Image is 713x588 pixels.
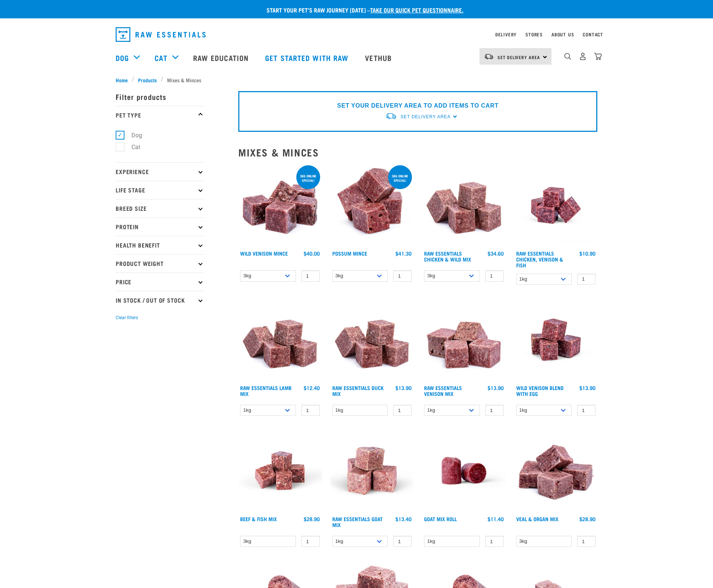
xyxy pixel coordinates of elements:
a: Raw Essentials Duck Mix [332,386,384,395]
input: 1 [577,536,596,547]
a: Possum Mince [332,252,367,255]
img: home-icon@2x.png [594,53,602,60]
a: Raw Education [186,43,258,72]
div: $13.90 [395,385,412,391]
p: Protein [116,217,204,236]
img: ?1041 RE Lamb Mix 01 [238,298,322,381]
label: Cat [120,143,143,152]
div: $34.60 [488,250,504,256]
div: 3kg online special! [296,170,320,186]
img: van-moving.png [385,112,397,120]
p: Price [116,273,204,291]
input: 1 [485,536,504,547]
p: SET YOUR DELIVERY AREA TO ADD ITEMS TO CART [337,101,498,110]
p: Pet Type [116,106,204,124]
img: 1113 RE Venison Mix 01 [422,298,506,381]
img: Chicken Venison mix 1655 [514,164,598,247]
span: Products [138,76,157,84]
a: Delivery [495,33,517,36]
input: 1 [301,405,320,416]
img: user.png [579,53,587,60]
img: van-moving.png [484,53,494,60]
span: Home [116,76,128,84]
a: Contact [583,33,603,36]
label: Dog [120,131,145,140]
a: Goat Mix Roll [424,517,457,520]
a: Wild Venison Blend with Egg [516,386,564,395]
button: Clear filters [116,314,138,321]
input: 1 [577,405,596,416]
p: Experience [116,162,204,181]
p: Filter products [116,87,204,106]
img: ?1041 RE Lamb Mix 01 [330,298,414,381]
a: Cat [155,52,167,63]
img: Pile Of Cubed Wild Venison Mince For Pets [238,164,322,247]
img: 1158 Veal Organ Mix 01 [514,429,598,512]
div: $28.90 [579,516,596,522]
img: Raw Essentials Chicken Lamb Beef Bulk Minced Raw Dog Food Roll Unwrapped [422,429,506,512]
a: take our quick pet questionnaire. [370,8,463,11]
a: Stores [525,33,543,36]
nav: dropdown navigation [110,24,603,45]
a: Raw Essentials Chicken, Venison & Fish [516,252,563,266]
a: Get started with Raw [258,43,358,72]
input: 1 [301,270,320,282]
a: Beef & Fish Mix [240,517,277,520]
a: Raw Essentials Goat Mix [332,517,383,526]
input: 1 [485,405,504,416]
input: 1 [485,270,504,282]
img: 1102 Possum Mince 01 [330,164,414,247]
div: $12.40 [304,385,320,391]
input: 1 [393,405,412,416]
img: Goat M Ix 38448 [330,429,414,512]
a: Dog [116,52,129,63]
p: In Stock / Out Of Stock [116,291,204,309]
a: Raw Essentials Lamb Mix [240,386,292,395]
div: $13.90 [579,385,596,391]
a: Products [134,76,161,84]
div: $13.40 [395,516,412,522]
input: 1 [301,536,320,547]
p: Product Weight [116,254,204,273]
input: 1 [393,536,412,547]
a: Home [116,76,132,84]
h2: Mixes & Minces [238,147,597,158]
a: About Us [551,33,574,36]
span: Set Delivery Area [497,56,540,58]
div: $13.90 [488,385,504,391]
span: Set Delivery Area [401,114,450,119]
div: $40.00 [304,250,320,256]
a: Raw Essentials Chicken & Wild Mix [424,252,471,260]
a: Vethub [358,43,401,72]
div: $10.90 [579,250,596,256]
p: Breed Size [116,199,204,217]
p: Life Stage [116,181,204,199]
img: Raw Essentials Logo [116,27,206,42]
a: Wild Venison Mince [240,252,288,255]
img: Pile Of Cubed Chicken Wild Meat Mix [422,164,506,247]
img: home-icon-1@2x.png [564,53,571,60]
a: Raw Essentials Venison Mix [424,386,462,395]
input: 1 [577,274,596,285]
div: 3kg online special! [388,170,412,186]
p: Health Benefit [116,236,204,254]
img: Beef Mackerel 1 [238,429,322,512]
input: 1 [393,270,412,282]
img: Venison Egg 1616 [514,298,598,381]
div: $11.40 [488,516,504,522]
div: $28.90 [304,516,320,522]
nav: breadcrumbs [116,76,597,84]
a: Veal & Organ Mix [516,517,558,520]
div: $41.30 [395,250,412,256]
